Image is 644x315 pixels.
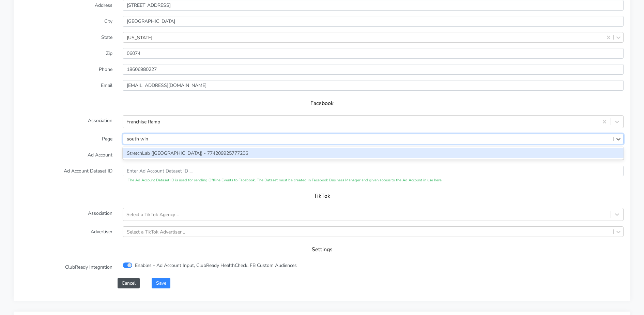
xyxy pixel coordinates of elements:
[15,226,118,237] label: Advertiser
[15,134,118,144] label: Page
[27,100,617,107] h5: Facebook
[127,228,185,235] div: Select a TikTok Advertiser ..
[123,64,624,75] input: Enter phone ...
[135,262,297,269] label: Enables - Ad Account Input, ClubReady HealthCheck, FB Custom Audiences
[15,64,118,75] label: Phone
[15,262,118,272] label: ClubReady Integration
[152,278,170,288] button: Save
[123,178,624,183] div: The Ad Account Dataset ID is used for sending Offline Events to Facebook. The Dataset must be cre...
[118,278,140,288] button: Cancel
[15,48,118,59] label: Zip
[15,208,118,221] label: Association
[123,148,624,158] div: StretchLab ([GEOGRAPHIC_DATA]) - 774209925777206
[27,246,617,253] h5: Settings
[123,48,624,59] input: Enter Zip ..
[15,32,118,43] label: State
[123,166,624,176] input: Enter Ad Account Dataset ID ...
[15,150,118,160] label: Ad Account
[15,115,118,128] label: Association
[15,166,118,183] label: Ad Account Dataset ID
[126,118,160,125] div: Franchise Ramp
[15,80,118,91] label: Email
[15,16,118,27] label: City
[123,16,624,27] input: Enter the City ..
[27,193,617,199] h5: TikTok
[126,211,179,218] div: Select a TikTok Agency ..
[123,80,624,91] input: Enter Email ...
[127,34,152,41] div: [US_STATE]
